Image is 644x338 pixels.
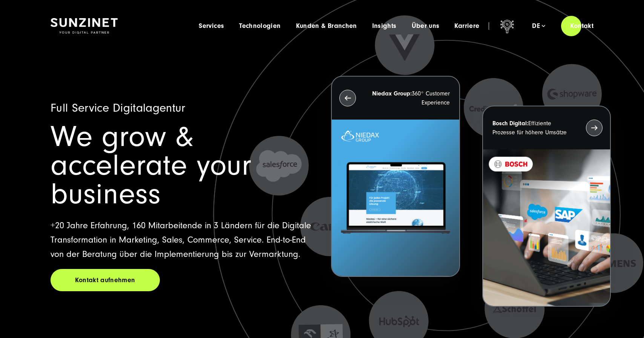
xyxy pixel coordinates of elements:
button: Niedax Group:360° Customer Experience Letztes Projekt von Niedax. Ein Laptop auf dem die Niedax W... [331,76,460,277]
a: Kunden & Branchen [296,22,357,30]
a: Services [199,22,224,30]
strong: Niedax Group: [372,90,412,97]
p: +20 Jahre Erfahrung, 160 Mitarbeitende in 3 Ländern für die Digitale Transformation in Marketing,... [51,218,313,261]
a: Technologien [239,22,281,30]
p: 360° Customer Experience [370,89,449,107]
button: Bosch Digital:Effiziente Prozesse für höhere Umsätze BOSCH - Kundeprojekt - Digital Transformatio... [482,106,611,307]
span: Full Service Digitalagentur [51,101,186,115]
strong: Bosch Digital: [492,120,528,127]
p: Effiziente Prozesse für höhere Umsätze [492,119,572,137]
a: Karriere [454,22,479,30]
img: SUNZINET Full Service Digital Agentur [51,18,118,34]
a: Über uns [412,22,440,30]
a: Insights [372,22,397,30]
img: BOSCH - Kundeprojekt - Digital Transformation Agentur SUNZINET [483,149,610,306]
a: Kontakt [561,15,603,37]
img: Letztes Projekt von Niedax. Ein Laptop auf dem die Niedax Website geöffnet ist, auf blauem Hinter... [332,120,459,276]
div: de [532,22,545,30]
h1: We grow & accelerate your business [51,123,313,209]
a: Kontakt aufnehmen [51,269,160,291]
